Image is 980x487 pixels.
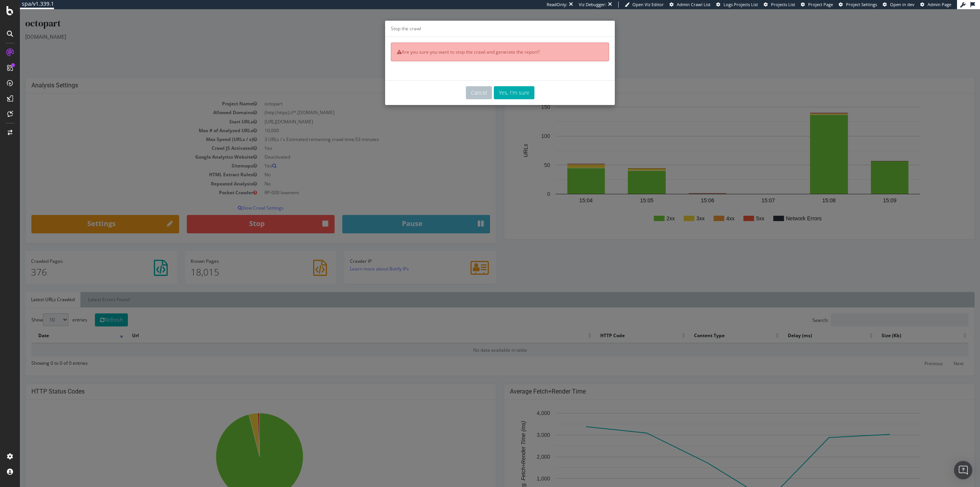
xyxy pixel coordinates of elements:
[446,77,472,90] button: Cancel
[724,2,758,7] span: Logs Projects List
[890,2,915,7] span: Open in dev
[579,2,606,8] div: Viz Debugger:
[677,2,710,7] span: Admin Crawl List
[801,2,833,8] a: Project Page
[839,2,877,8] a: Project Settings
[883,2,915,8] a: Open in dev
[808,2,833,7] span: Project Page
[365,11,595,28] div: Stop the crawl
[632,2,664,7] span: Open Viz Editor
[928,2,951,7] span: Admin Page
[764,2,795,8] a: Projects List
[474,77,514,90] button: Yes, I'm sure
[846,2,877,7] span: Project Settings
[625,2,664,8] a: Open Viz Editor
[547,2,567,8] div: ReadOnly:
[716,2,758,8] a: Logs Projects List
[920,2,951,8] a: Admin Page
[670,2,710,8] a: Admin Crawl List
[371,33,589,52] div: Are you sure you want to stop the crawl and generate the report?
[954,461,972,479] div: Open Intercom Messenger
[771,2,795,7] span: Projects List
